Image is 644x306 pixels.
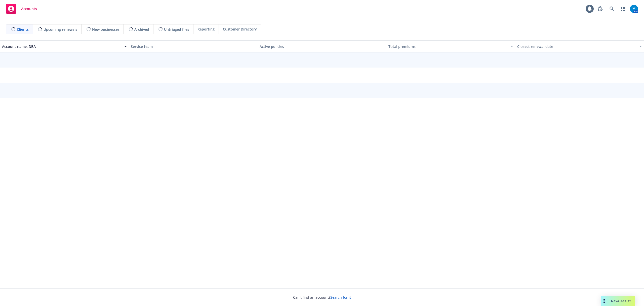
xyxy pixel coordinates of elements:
span: Nova Assist [611,299,631,303]
button: Total premiums [386,40,515,52]
div: Total premiums [388,44,508,49]
a: Switch app [618,4,628,14]
button: Active policies [258,40,386,52]
a: Accounts [4,2,39,16]
span: Untriaged files [164,27,189,32]
span: Can't find an account? [293,295,351,300]
a: Report a Bug [595,4,605,14]
span: Upcoming renewals [44,27,77,32]
button: Service team [129,40,258,52]
a: Search [607,4,617,14]
span: New businesses [92,27,119,32]
div: Service team [131,44,256,49]
div: Active policies [260,44,384,49]
span: Clients [17,27,29,32]
a: Search for it [330,295,351,300]
span: Customer Directory [223,26,257,32]
span: Reporting [197,26,215,32]
button: Nova Assist [601,296,635,306]
span: Accounts [21,7,37,11]
img: photo [630,5,638,13]
button: Closest renewal date [515,40,644,52]
div: Drag to move [601,296,607,306]
div: Closest renewal date [517,44,636,49]
span: Archived [134,27,149,32]
div: Account name, DBA [2,44,121,49]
